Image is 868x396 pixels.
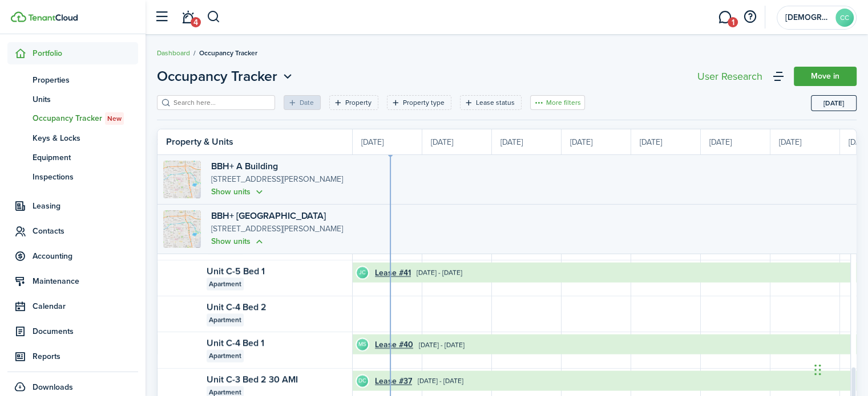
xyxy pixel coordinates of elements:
[211,223,348,235] p: [STREET_ADDRESS][PERSON_NAME]
[7,109,138,128] a: Occupancy TrackerNew
[209,315,241,325] span: Apartment
[417,268,462,278] time: [DATE] - [DATE]
[207,264,265,277] a: Unit C-5 Bed 1
[814,353,821,387] div: Drag
[811,341,868,396] iframe: Chat Widget
[157,48,190,58] a: Dashboard
[403,97,445,108] filter-tag-label: Property type
[177,3,199,32] a: Notifications
[171,97,271,108] input: Search here...
[163,210,201,248] img: Property avatar
[345,97,372,108] filter-tag-label: Property
[7,167,138,186] a: Inspections
[107,113,122,124] span: New
[33,132,138,144] span: Keys & Locks
[357,267,368,278] avatar-text: JC
[33,300,138,312] span: Calendar
[387,95,451,110] filter-tag: Open filter
[770,129,840,154] div: [DATE]
[209,279,241,289] span: Apartment
[562,129,631,154] div: [DATE]
[357,339,368,350] avatar-text: MS
[33,381,73,393] span: Downloads
[697,71,762,81] div: User Research
[375,375,412,387] a: Lease #37
[33,325,138,337] span: Documents
[695,68,765,84] button: User Research
[211,160,278,173] a: BBH+ A Building
[28,14,78,21] img: TenantCloud
[7,128,138,148] a: Keys & Locks
[33,74,138,86] span: Properties
[701,129,770,154] div: [DATE]
[33,250,138,262] span: Accounting
[211,185,265,198] button: Show units
[211,235,265,248] button: Show units
[492,129,562,154] div: [DATE]
[476,97,515,108] filter-tag-label: Lease status
[811,95,857,111] button: Today
[33,152,138,164] span: Equipment
[375,267,411,279] a: Lease #41
[7,345,138,368] a: Reports
[157,66,277,87] span: Occupancy Tracker
[375,339,413,351] a: Lease #40
[11,11,26,22] img: TenantCloud
[418,376,463,386] time: [DATE] - [DATE]
[151,6,172,28] button: Open sidebar
[33,200,138,212] span: Leasing
[199,48,257,58] span: Occupancy Tracker
[157,66,295,87] button: Occupancy Tracker
[460,95,522,110] filter-tag: Open filter
[329,95,378,110] filter-tag: Open filter
[207,301,267,314] a: Unit C-4 Bed 2
[794,67,857,86] a: Move in
[166,135,233,149] timeline-board-header-title: Property & Units
[207,7,221,27] button: Search
[33,225,138,237] span: Contacts
[7,148,138,167] a: Equipment
[631,129,701,154] div: [DATE]
[207,373,298,386] a: Unit C-3 Bed 2 30 AMI
[33,275,138,287] span: Maintenance
[714,3,736,32] a: Messaging
[7,89,138,109] a: Units
[835,9,854,27] avatar-text: CC
[33,93,138,105] span: Units
[357,375,368,387] avatar-text: DC
[207,337,264,350] a: Unit C-4 Bed 1
[211,209,326,222] a: BBH+ [GEOGRAPHIC_DATA]
[728,17,738,27] span: 1
[33,350,138,362] span: Reports
[209,351,241,361] span: Apartment
[163,161,201,198] img: Property avatar
[419,340,465,350] time: [DATE] - [DATE]
[33,112,138,125] span: Occupancy Tracker
[33,47,138,59] span: Portfolio
[33,171,138,183] span: Inspections
[211,173,348,186] p: [STREET_ADDRESS][PERSON_NAME]
[422,129,492,154] div: [DATE]
[353,129,422,154] div: [DATE]
[7,70,138,89] a: Properties
[785,14,831,22] span: Catholic Charities of Northern Nevada
[157,66,295,87] button: Open menu
[530,95,585,110] button: More filters
[740,7,760,27] button: Open resource center
[191,17,201,27] span: 4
